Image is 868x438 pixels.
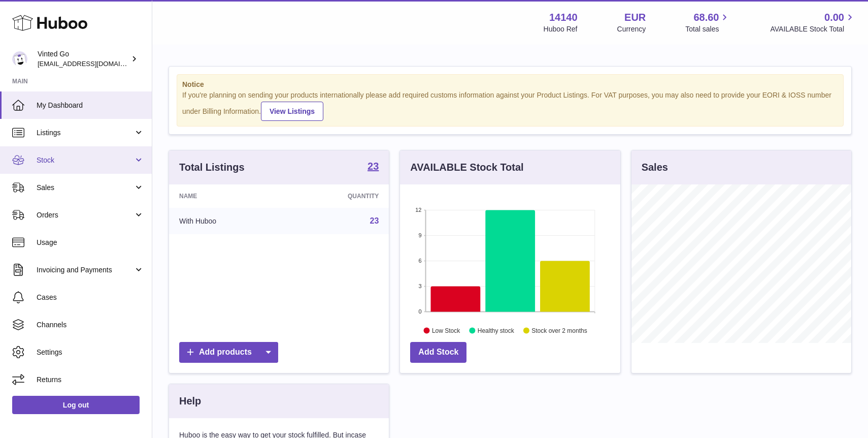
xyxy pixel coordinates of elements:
span: Total sales [685,24,730,34]
div: Currency [617,24,646,34]
strong: 23 [368,161,379,171]
div: If you're planning on sending your products internationally please add required customs informati... [182,90,838,121]
strong: EUR [624,11,646,24]
a: 68.60 Total sales [685,11,730,34]
text: Stock over 2 months [532,327,587,334]
span: My Dashboard [37,101,144,110]
a: View Listings [261,102,323,121]
span: Invoicing and Payments [37,265,133,275]
a: Log out [12,396,140,414]
span: Stock [37,155,133,165]
text: 3 [419,283,422,289]
span: 0.00 [824,11,844,24]
th: Name [169,184,285,208]
div: Vinted Go [38,49,129,69]
text: 0 [419,308,422,315]
a: Add Stock [410,342,466,363]
span: Orders [37,210,133,220]
h3: Help [179,394,201,408]
a: 23 [370,216,379,225]
h3: Total Listings [179,161,245,174]
span: Usage [37,238,144,247]
a: 23 [368,161,379,173]
strong: 14140 [549,11,578,24]
th: Quantity [285,184,389,208]
span: Cases [37,293,144,302]
img: giedre.bartusyte@vinted.com [12,51,27,67]
span: Channels [37,320,144,330]
span: AVAILABLE Stock Total [770,24,856,34]
span: Listings [37,128,133,138]
a: Add products [179,342,278,363]
h3: Sales [642,161,668,174]
td: With Huboo [169,208,285,234]
h3: AVAILABLE Stock Total [410,161,523,174]
span: [EMAIL_ADDRESS][DOMAIN_NAME] [38,59,149,68]
span: 68.60 [693,11,719,24]
span: Sales [37,183,133,193]
strong: Notice [182,80,838,89]
a: 0.00 AVAILABLE Stock Total [770,11,856,34]
text: 12 [416,207,422,213]
span: Settings [37,348,144,357]
text: Healthy stock [478,327,515,334]
div: Huboo Ref [544,24,578,34]
text: Low Stock [432,327,460,334]
text: 6 [419,258,422,264]
span: Returns [37,375,144,385]
text: 9 [419,232,422,238]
